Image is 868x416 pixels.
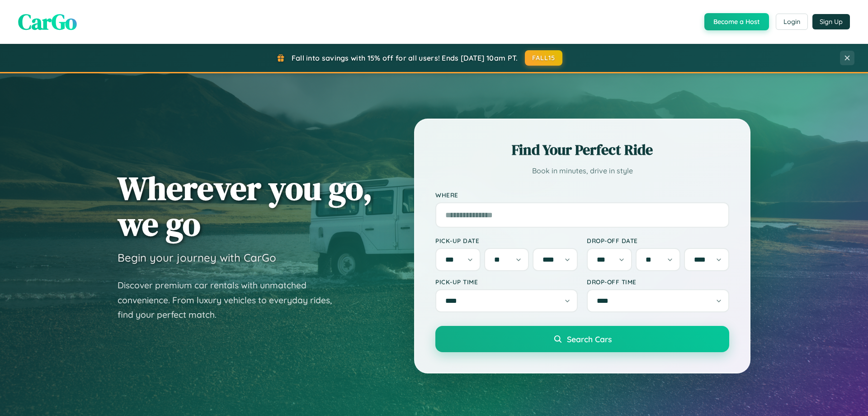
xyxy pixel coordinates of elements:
button: Login [776,14,808,30]
button: Search Cars [435,326,729,352]
p: Discover premium car rentals with unmatched convenience. From luxury vehicles to everyday rides, ... [118,278,344,322]
h3: Begin your journey with CarGo [118,251,276,264]
button: FALL15 [525,50,563,66]
span: Search Cars [567,334,612,344]
label: Drop-off Time [587,278,729,286]
label: Drop-off Date [587,237,729,244]
h1: Wherever you go, we go [118,170,373,242]
label: Pick-up Time [435,278,578,286]
label: Where [435,191,729,199]
span: Fall into savings with 15% off for all users! Ends [DATE] 10am PT. [292,53,518,62]
button: Sign Up [812,14,850,29]
p: Book in minutes, drive in style [435,164,729,177]
label: Pick-up Date [435,237,578,244]
button: Become a Host [704,13,769,30]
h2: Find Your Perfect Ride [435,140,729,160]
span: CarGo [18,7,77,37]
